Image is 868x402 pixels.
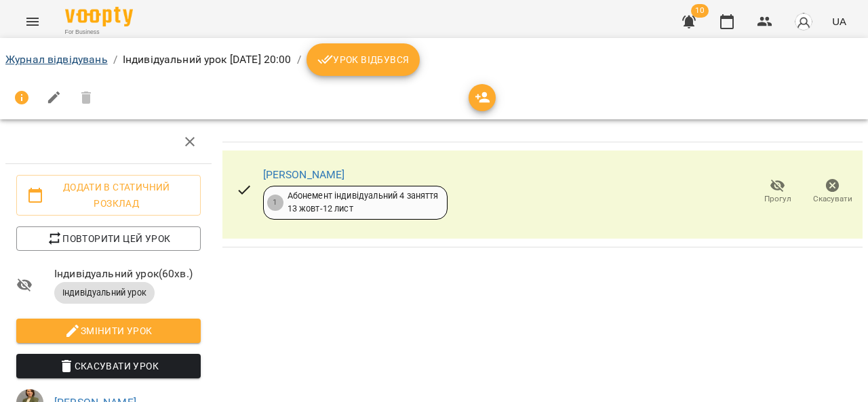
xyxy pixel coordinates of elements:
[5,43,863,76] nav: breadcrumb
[113,52,117,68] li: /
[16,354,201,378] button: Скасувати Урок
[832,14,846,28] span: UA
[691,4,709,18] span: 10
[813,193,852,205] span: Скасувати
[123,52,292,68] p: Індивідуальний урок [DATE] 20:00
[65,28,133,37] span: For Business
[54,266,201,282] span: Індивідуальний урок ( 60 хв. )
[54,287,155,299] span: Індивідуальний урок
[16,319,201,343] button: Змінити урок
[263,168,345,181] a: [PERSON_NAME]
[267,195,283,211] div: 1
[16,5,49,38] button: Menu
[16,226,201,251] button: Повторити цей урок
[27,323,190,339] span: Змінити урок
[16,175,201,216] button: Додати в статичний розклад
[764,193,791,205] span: Прогул
[27,230,190,247] span: Повторити цей урок
[307,43,420,76] button: Урок відбувся
[794,12,813,31] img: avatar_s.png
[750,173,805,211] button: Прогул
[65,7,133,26] img: Voopty Logo
[288,190,439,215] div: Абонемент індивідуальний 4 заняття 13 жовт - 12 лист
[27,179,190,212] span: Додати в статичний розклад
[297,52,301,68] li: /
[317,52,410,68] span: Урок відбувся
[805,173,860,211] button: Скасувати
[27,358,190,374] span: Скасувати Урок
[827,9,852,34] button: UA
[5,53,108,66] a: Журнал відвідувань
